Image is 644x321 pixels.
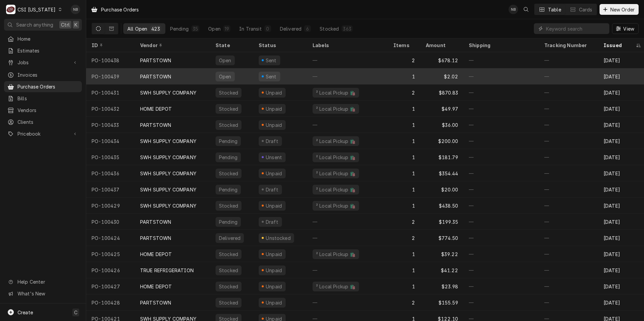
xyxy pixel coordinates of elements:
[420,230,463,246] div: $774.50
[127,25,147,32] div: All Open
[140,202,196,209] div: SWH SUPPLY COMPANY
[609,6,636,13] span: New Order
[218,283,239,290] div: Stocked
[92,42,128,49] div: ID
[265,283,283,290] div: Unpaid
[307,214,388,230] div: —
[140,251,172,258] div: HOME DEPOT
[420,278,463,294] div: $23.98
[218,154,238,161] div: Pending
[86,117,135,133] div: PO-100433
[140,42,203,49] div: Vendor
[218,299,239,306] div: Stocked
[307,52,388,68] div: —
[388,214,420,230] div: 2
[140,170,196,177] div: SWH SUPPLY COMPANY
[4,69,82,80] a: Invoices
[265,138,279,145] div: Draft
[86,294,135,311] div: PO-100428
[420,52,463,68] div: $678.12
[218,170,239,177] div: Stocked
[388,52,420,68] div: 2
[463,68,539,84] div: —
[18,59,68,66] span: Jobs
[307,262,388,278] div: —
[18,130,68,137] span: Pricebook
[463,84,539,101] div: —
[388,84,420,101] div: 2
[388,262,420,278] div: 1
[420,84,463,101] div: $870.83
[265,202,283,209] div: Unpaid
[388,278,420,294] div: 1
[420,181,463,198] div: $20.00
[216,42,248,49] div: State
[4,276,82,287] a: Go to Help Center
[539,246,598,262] div: —
[463,165,539,181] div: —
[218,235,241,242] div: Delivered
[140,299,171,306] div: PARTSTOWN
[140,57,171,64] div: PARTSTOWN
[388,294,420,311] div: 2
[307,117,388,133] div: —
[388,198,420,214] div: 1
[218,57,232,64] div: Open
[388,230,420,246] div: 2
[18,107,78,114] span: Vendors
[86,165,135,181] div: PO-100436
[208,25,221,32] div: Open
[546,23,606,34] input: Keyword search
[265,73,278,80] div: Sent
[388,165,420,181] div: 1
[612,23,639,34] button: View
[315,186,356,193] div: ² Local Pickup 🛍️
[86,246,135,262] div: PO-100425
[86,181,135,198] div: PO-100437
[18,47,78,54] span: Estimates
[4,105,82,116] a: Vendors
[6,5,15,14] div: C
[4,81,82,92] a: Purchase Orders
[521,4,532,15] button: Open search
[463,52,539,68] div: —
[61,21,70,28] span: Ctrl
[600,4,639,15] button: New Order
[18,310,33,315] span: Create
[218,73,232,80] div: Open
[239,25,262,32] div: In Transit
[4,45,82,56] a: Estimates
[420,294,463,311] div: $155.59
[463,101,539,117] div: —
[86,278,135,294] div: PO-100427
[463,149,539,165] div: —
[218,202,239,209] div: Stocked
[420,117,463,133] div: $36.00
[265,154,283,161] div: Unsent
[86,230,135,246] div: PO-100424
[266,25,270,32] div: 0
[463,133,539,149] div: —
[420,133,463,149] div: $200.00
[539,84,598,101] div: —
[86,198,135,214] div: PO-100429
[6,5,15,14] div: CSI Kentucky's Avatar
[388,68,420,84] div: 1
[463,294,539,311] div: —
[218,218,238,225] div: Pending
[151,25,160,32] div: 423
[539,181,598,198] div: —
[18,278,78,285] span: Help Center
[539,133,598,149] div: —
[265,186,279,193] div: Draft
[539,68,598,84] div: —
[86,101,135,117] div: PO-100432
[539,149,598,165] div: —
[463,198,539,214] div: —
[539,230,598,246] div: —
[218,105,239,112] div: Stocked
[218,89,239,96] div: Stocked
[509,5,518,14] div: NB
[388,101,420,117] div: 1
[463,262,539,278] div: —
